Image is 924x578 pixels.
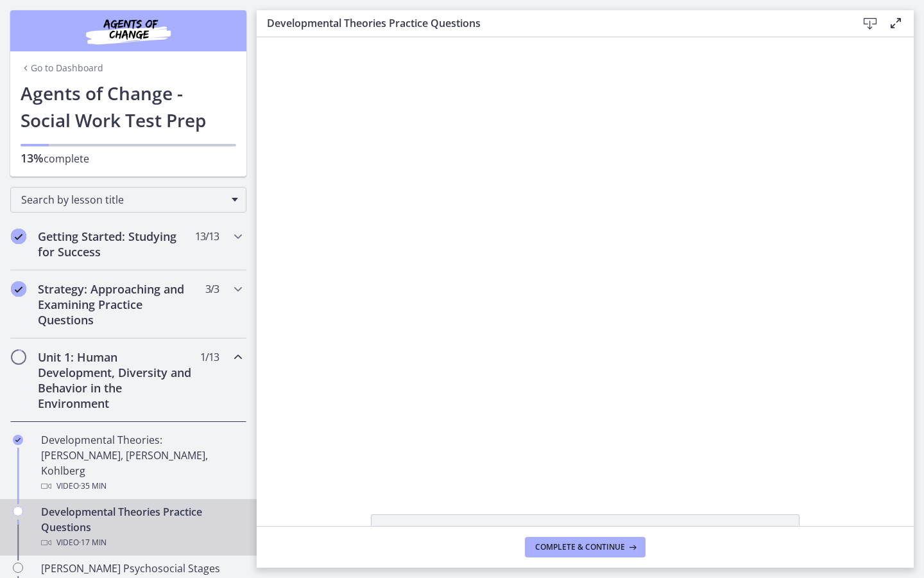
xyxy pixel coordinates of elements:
[38,349,194,411] h2: Unit 1: Human Development, Diversity and Behavior in the Environment
[41,535,241,550] div: Video
[11,281,26,297] i: Completed
[21,150,236,166] p: complete
[51,15,205,46] img: Agents of Change
[79,535,107,550] span: · 17 min
[41,432,241,494] div: Developmental Theories: [PERSON_NAME], [PERSON_NAME], Kohlberg
[195,229,219,244] span: 13 / 13
[13,435,23,445] i: Completed
[11,229,26,244] i: Completed
[38,229,194,259] h2: Getting Started: Studying for Success
[41,504,241,550] div: Developmental Theories Practice Questions
[79,478,107,494] span: · 35 min
[267,15,837,31] h3: Developmental Theories Practice Questions
[10,187,246,213] div: Search by lesson title
[21,193,225,207] span: Search by lesson title
[21,150,44,166] span: 13%
[257,37,914,485] iframe: Video Lesson
[200,349,219,365] span: 1 / 13
[535,542,625,552] span: Complete & continue
[525,537,646,557] button: Complete & continue
[205,281,219,297] span: 3 / 3
[21,80,236,134] h1: Agents of Change - Social Work Test Prep
[38,281,194,328] h2: Strategy: Approaching and Examining Practice Questions
[41,478,241,494] div: Video
[21,62,103,74] a: Go to Dashboard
